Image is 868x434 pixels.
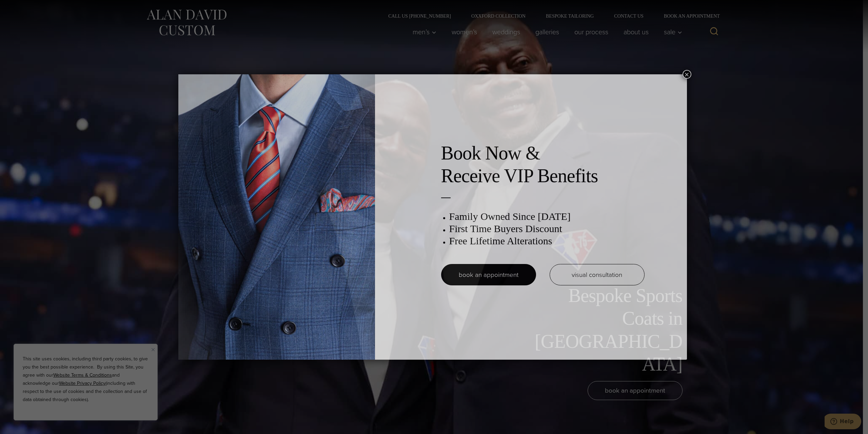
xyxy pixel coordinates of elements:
[550,264,645,285] a: visual consultation
[449,210,645,223] h3: Family Owned Since [DATE]
[683,70,691,79] button: Close
[441,264,536,285] a: book an appointment
[15,5,29,11] span: Help
[441,142,645,187] h2: Book Now & Receive VIP Benefits
[449,223,645,235] h3: First Time Buyers Discount
[449,235,645,247] h3: Free Lifetime Alterations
